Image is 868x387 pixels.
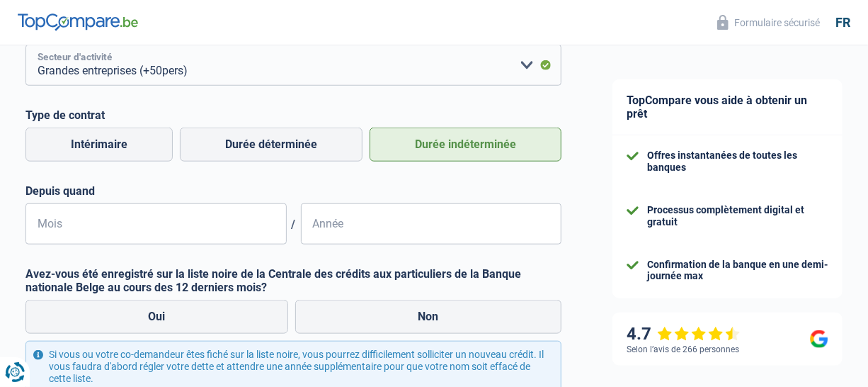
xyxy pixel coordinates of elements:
label: Intérimaire [25,128,173,162]
label: Type de contrat [25,108,561,122]
input: MM [25,203,287,245]
div: TopCompare vous aide à obtenir un prêt [612,79,843,135]
label: Durée indéterminée [370,128,561,162]
button: Formulaire sécurisé [709,11,828,34]
span: / [287,218,301,231]
div: Offres instantanées de toutes les banques [647,150,828,174]
div: Confirmation de la banque en une demi-journée max [647,259,828,283]
label: Non [295,300,561,334]
div: 4.7 [627,324,741,344]
label: Oui [25,300,288,334]
div: Selon l’avis de 266 personnes [627,344,739,354]
div: Processus complètement digital et gratuit [647,204,828,228]
label: Depuis quand [25,184,561,198]
div: fr [835,15,850,30]
input: AAAA [301,203,562,245]
img: TopCompare Logo [18,13,138,30]
label: Durée déterminée [180,128,362,162]
label: Avez-vous été enregistré sur la liste noire de la Centrale des crédits aux particuliers de la Ban... [25,267,561,294]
